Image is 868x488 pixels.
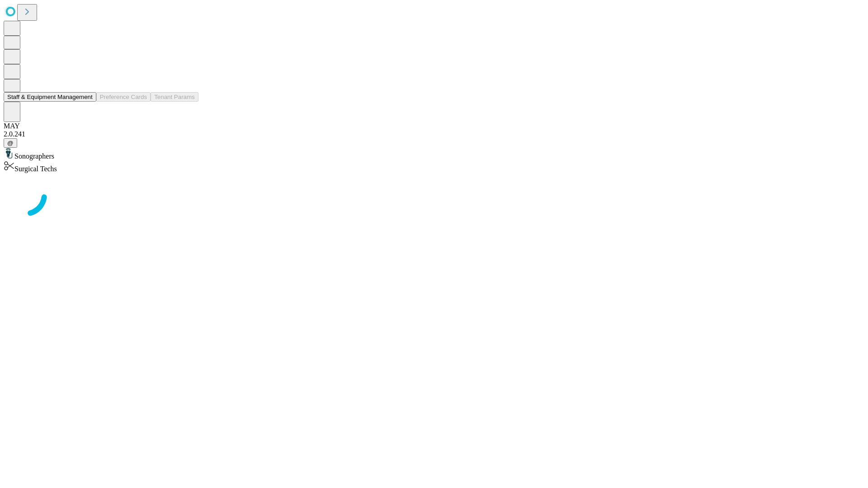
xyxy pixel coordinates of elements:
[4,148,864,160] div: Sonographers
[7,140,14,146] span: @
[4,122,864,130] div: MAY
[96,92,151,102] button: Preference Cards
[151,92,198,102] button: Tenant Params
[4,130,864,138] div: 2.0.241
[4,92,96,102] button: Staff & Equipment Management
[4,138,17,148] button: @
[4,160,864,173] div: Surgical Techs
